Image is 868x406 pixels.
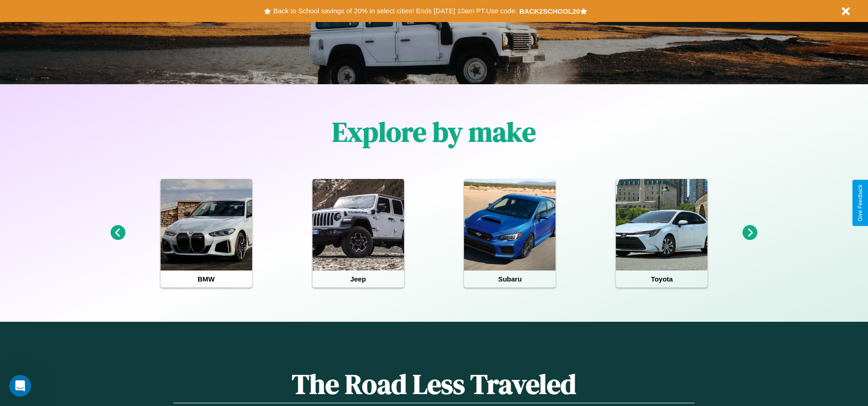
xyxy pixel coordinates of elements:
[313,271,404,287] h4: Jeep
[519,7,580,15] b: BACK2SCHOOL20
[271,5,519,17] button: Back to School savings of 20% in select cities! Ends [DATE] 10am PT.Use code:
[173,365,694,403] h1: The Road Less Traveled
[464,271,555,287] h4: Subaru
[857,184,863,222] div: Give Feedback
[616,271,707,287] h4: Toyota
[161,271,252,287] h4: BMW
[332,113,536,151] h1: Explore by make
[9,375,31,397] iframe: Intercom live chat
